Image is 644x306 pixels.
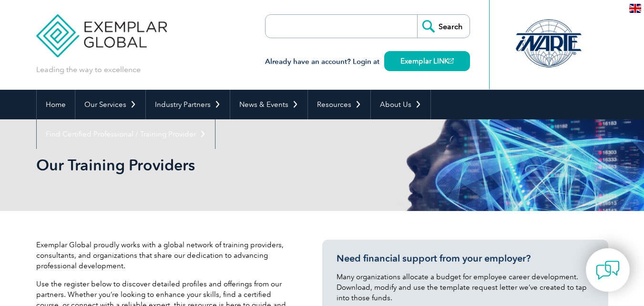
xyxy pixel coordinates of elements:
input: Search [417,15,470,38]
img: en [629,4,641,13]
img: open_square.png [449,58,454,63]
p: Leading the way to excellence [36,64,141,75]
h3: Already have an account? Login at [265,56,470,68]
h2: Our Training Providers [36,158,437,173]
img: contact-chat.png [596,258,620,282]
p: Exemplar Global proudly works with a global network of training providers, consultants, and organ... [36,240,294,271]
p: Many organizations allocate a budget for employee career development. Download, modify and use th... [337,272,594,303]
a: About Us [371,90,430,119]
a: Our Services [75,90,145,119]
a: Find Certified Professional / Training Provider [37,119,215,149]
a: Industry Partners [146,90,230,119]
a: News & Events [230,90,307,119]
a: Home [37,90,75,119]
h3: Need financial support from your employer? [337,253,594,264]
a: Exemplar LINK [384,51,470,71]
a: Resources [308,90,370,119]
